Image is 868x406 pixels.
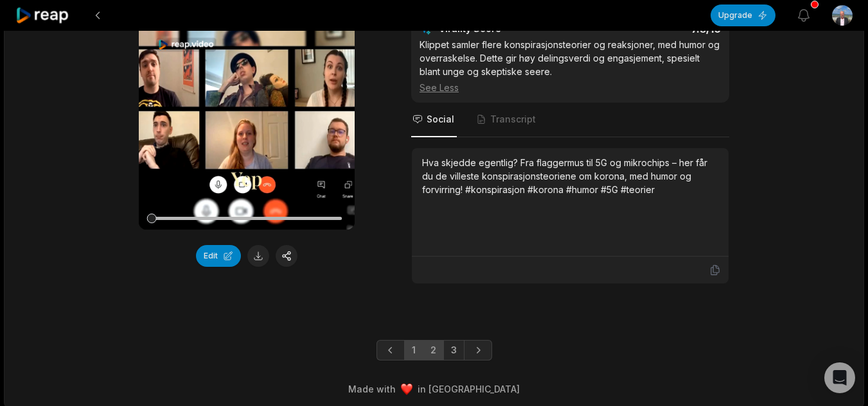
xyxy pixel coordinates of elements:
button: Upgrade [711,4,775,26]
a: Page 2 [423,340,444,360]
button: Edit [196,245,241,267]
a: Page 3 [443,340,465,360]
div: See Less [420,81,721,94]
a: Previous page [376,340,405,360]
div: Klippet samler flere konspirasjonsteorier og reaksjoner, med humor og overraskelse. Dette gir høy... [420,38,721,94]
div: Made with in [GEOGRAPHIC_DATA] [16,382,852,396]
img: heart emoji [401,384,412,395]
span: Transcript [490,113,536,126]
nav: Tabs [411,103,729,137]
span: Social [427,113,454,126]
a: Next page [464,340,492,360]
div: Hva skjedde egentlig? Fra flaggermus til 5G og mikrochips – her får du de villeste konspirasjonst... [422,156,718,196]
ul: Pagination [376,340,492,360]
div: Open Intercom Messenger [824,362,855,393]
a: Page 1 is your current page [404,340,423,360]
video: Your browser does not support mp4 format. [139,14,355,230]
